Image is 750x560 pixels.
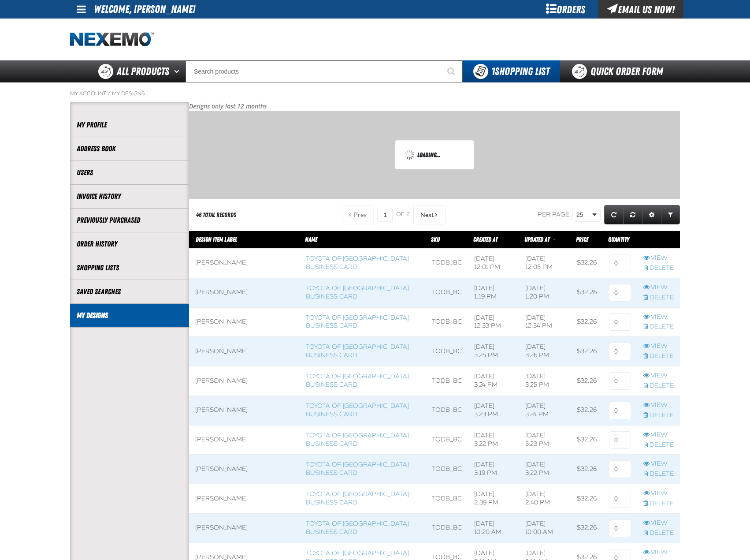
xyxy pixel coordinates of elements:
a: View row action [643,519,674,527]
a: Delete row action [643,352,674,361]
input: Search [186,60,463,82]
span: of 2 [396,211,410,219]
td: [DATE] 3:23 PM [519,425,571,455]
a: Design Item Label [196,236,237,243]
span: Price [576,236,588,243]
a: View row action [643,254,674,262]
td: [PERSON_NAME] [189,366,300,396]
p: Designs only last 12 months [189,102,680,111]
td: $32.26 [571,337,603,366]
a: Address Book [77,144,182,154]
td: [DATE] 3:19 PM [468,455,519,484]
span: Quantity [608,236,629,243]
td: [PERSON_NAME] [189,455,300,484]
td: TODB_BC [426,455,468,484]
td: $32.26 [571,514,603,543]
td: [DATE] 1:20 PM [519,278,571,307]
td: $32.26 [571,366,603,396]
td: TODB_BC [426,425,468,455]
a: View row action [643,431,674,439]
a: Invoice History [77,191,182,202]
input: 0 [609,284,631,302]
a: View row action [643,489,674,498]
a: Name [305,236,317,243]
a: View row action [643,342,674,351]
a: Expand or Collapse Grid Filters [661,205,680,224]
td: [DATE] 10:00 AM [519,514,571,543]
td: [DATE] 2:40 PM [519,484,571,514]
button: Start Searching [441,60,463,82]
td: TODB_BC [426,248,468,278]
span: Per page: [538,211,571,218]
input: 0 [609,313,631,331]
td: $32.26 [571,484,603,514]
a: Order History [77,239,182,249]
a: Delete row action [643,294,674,302]
a: Delete row action [643,323,674,331]
div: 46 total records [196,211,236,219]
span: All Products [117,63,169,79]
td: [PERSON_NAME] [189,248,300,278]
td: [DATE] 12:05 PM [519,248,571,278]
a: Shopping Lists [77,263,182,273]
a: Delete row action [643,470,674,478]
a: Toyota of [GEOGRAPHIC_DATA] Business Card [306,343,409,359]
a: View row action [643,549,674,557]
td: [DATE] 12:33 PM [468,307,519,337]
span: SKU [431,236,440,243]
a: Toyota of [GEOGRAPHIC_DATA] Business Card [306,402,409,418]
nav: Breadcrumbs [70,90,680,97]
td: [PERSON_NAME] [189,278,300,307]
a: Delete row action [643,500,674,508]
a: Toyota of [GEOGRAPHIC_DATA] Business Card [306,284,409,300]
td: [DATE] 3:26 PM [519,337,571,366]
td: $32.26 [571,278,603,307]
a: View row action [643,401,674,410]
a: My Designs [112,90,145,97]
a: My Designs [77,310,182,321]
input: 0 [609,372,631,390]
a: View row action [643,284,674,292]
a: Delete row action [643,441,674,449]
input: 0 [609,490,631,508]
input: 0 [609,460,631,478]
td: [PERSON_NAME] [189,396,300,425]
a: Created At [473,236,498,243]
td: TODB_BC [426,514,468,543]
div: Loading... [404,149,465,160]
a: Refresh grid action [604,205,624,224]
td: $32.26 [571,455,603,484]
td: $32.26 [571,307,603,337]
td: [DATE] 3:25 PM [468,337,519,366]
td: TODB_BC [426,307,468,337]
button: You have 1 Shopping List. Open to view details [463,60,560,82]
a: Delete row action [643,411,674,420]
td: [PERSON_NAME] [189,337,300,366]
a: Reset grid action [623,205,642,224]
td: [DATE] 3:24 PM [519,396,571,425]
a: Toyota of [GEOGRAPHIC_DATA] Business Card [306,432,409,448]
a: Toyota of [GEOGRAPHIC_DATA] Business Card [306,520,409,536]
a: Delete row action [643,382,674,390]
a: My Account [70,90,106,97]
td: [PERSON_NAME] [189,425,300,455]
img: Nexemo logo [70,32,154,47]
a: Users [77,168,182,178]
input: 0 [609,343,631,360]
a: View row action [643,313,674,321]
td: [DATE] 3:22 PM [468,425,519,455]
span: Shopping List [491,65,550,78]
a: Expand or Collapse Grid Settings [642,205,661,224]
input: Current page number [377,208,393,222]
span: Next Page [420,211,434,218]
td: [DATE] 12:34 PM [519,307,571,337]
td: [DATE] 3:22 PM [519,455,571,484]
a: Toyota of [GEOGRAPHIC_DATA] Business Card [306,461,409,477]
a: Toyota of [GEOGRAPHIC_DATA] Business Card [306,255,409,271]
td: TODB_BC [426,278,468,307]
td: $32.26 [571,248,603,278]
a: Delete row action [643,529,674,538]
